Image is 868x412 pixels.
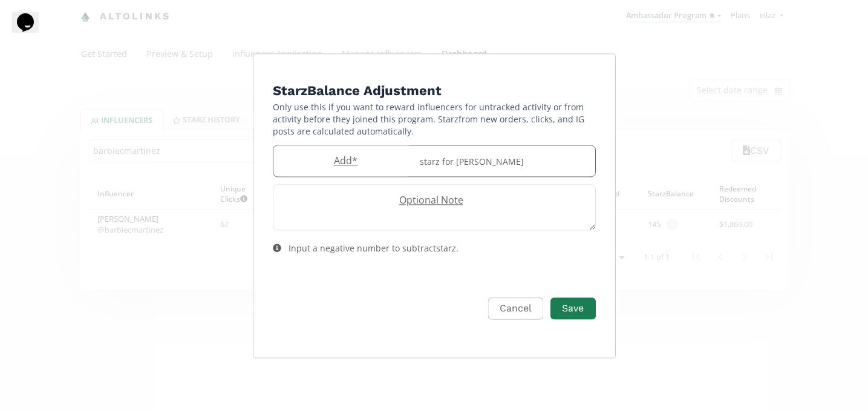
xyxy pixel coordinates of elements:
[550,297,595,320] button: Save
[253,53,616,358] div: Edit Program
[273,101,596,138] p: Only use this if you want to reward influencers for untracked activity or from activity before th...
[413,145,595,176] div: starz for [PERSON_NAME]
[289,242,458,254] div: Input a negative number to subtract starz .
[273,154,413,168] label: Add *
[273,81,596,101] h4: Starz Balance Adjustment
[12,12,51,48] iframe: chat widget
[488,297,543,320] button: Cancel
[273,193,583,207] label: Optional Note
